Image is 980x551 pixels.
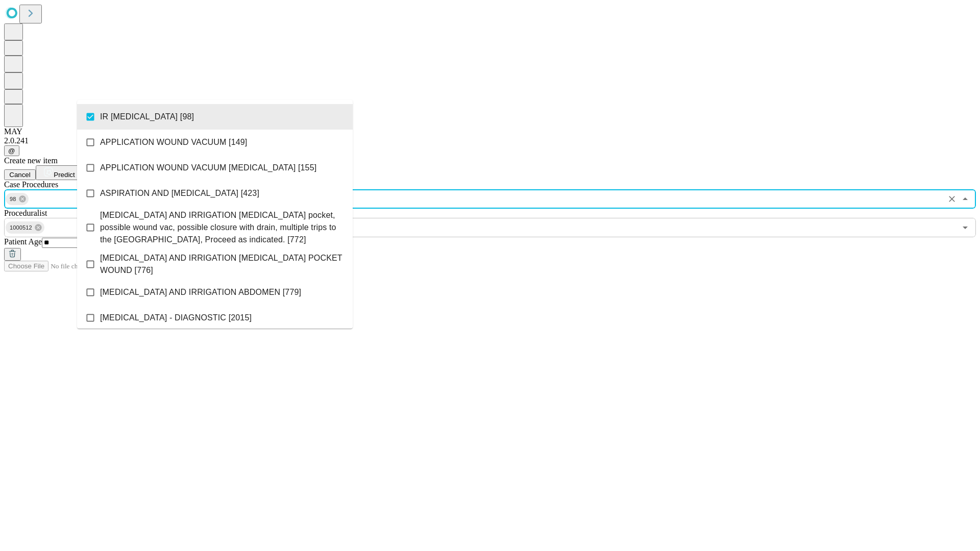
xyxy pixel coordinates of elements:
[100,111,194,123] span: IR [MEDICAL_DATA] [98]
[4,237,42,246] span: Patient Age
[6,221,44,234] div: 1000512
[100,286,301,298] span: [MEDICAL_DATA] AND IRRIGATION ABDOMEN [779]
[100,187,259,199] span: ASPIRATION AND [MEDICAL_DATA] [423]
[4,180,58,189] span: Scheduled Procedure
[4,156,58,165] span: Create new item
[4,209,47,217] span: Proceduralist
[6,193,29,205] div: 98
[100,312,252,324] span: [MEDICAL_DATA] - DIAGNOSTIC [2015]
[958,220,972,235] button: Open
[945,192,959,206] button: Clear
[4,136,976,145] div: 2.0.241
[54,171,75,179] span: Predict
[4,169,36,180] button: Cancel
[100,136,247,148] span: APPLICATION WOUND VACUUM [149]
[100,162,316,174] span: APPLICATION WOUND VACUUM [MEDICAL_DATA] [155]
[4,127,976,136] div: MAY
[958,192,972,206] button: Close
[100,252,345,277] span: [MEDICAL_DATA] AND IRRIGATION [MEDICAL_DATA] POCKET WOUND [776]
[9,171,31,179] span: Cancel
[8,147,15,155] span: @
[4,145,19,156] button: @
[6,222,36,234] span: 1000512
[100,209,345,246] span: [MEDICAL_DATA] AND IRRIGATION [MEDICAL_DATA] pocket, possible wound vac, possible closure with dr...
[6,193,20,205] span: 98
[36,165,83,180] button: Predict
